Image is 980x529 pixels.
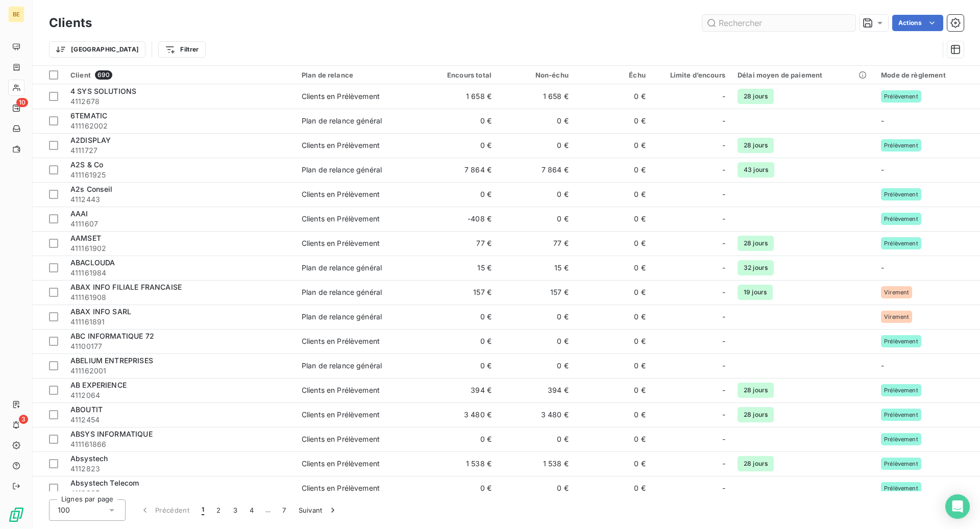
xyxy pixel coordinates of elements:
span: 4112443 [70,194,289,205]
td: 0 € [575,207,652,231]
td: 0 € [498,354,575,378]
span: - [722,140,725,150]
span: 411161866 [70,439,289,449]
td: 0 € [421,476,498,500]
td: 0 € [575,158,652,182]
span: - [722,287,725,297]
span: 411162001 [70,366,289,376]
span: ABELIUM ENTREPRISES [70,356,153,365]
div: Clients en Prélèvement [302,214,380,224]
td: -408 € [421,207,498,231]
div: Plan de relance général [302,165,382,175]
td: 0 € [421,133,498,158]
span: 4112454 [70,415,289,425]
span: A2DISPLAY [70,136,111,144]
span: - [881,263,884,272]
td: 0 € [575,451,652,476]
span: Prélèvement [884,412,918,418]
span: 28 jours [738,456,774,471]
td: 7 864 € [421,158,498,182]
div: Clients en Prélèvement [302,410,380,420]
span: - [722,483,725,493]
span: Absystech Telecom [70,478,139,487]
span: - [722,336,725,346]
span: 4 SYS SOLUTIONS [70,87,136,95]
div: Plan de relance [302,71,414,79]
span: - [881,165,884,174]
input: Rechercher [702,15,855,31]
span: ABC INFORMATIQUE 72 [70,332,154,340]
div: Clients en Prélèvement [302,336,380,346]
span: Virement [884,314,909,320]
span: - [722,410,725,420]
span: 28 jours [738,383,774,398]
td: 3 480 € [421,402,498,427]
span: Absystech [70,454,108,463]
span: ABAX INFO SARL [70,307,131,316]
td: 157 € [498,280,575,305]
span: Prélèvement [884,216,918,222]
span: 411161891 [70,317,289,327]
td: 7 864 € [498,158,575,182]
div: Clients en Prélèvement [302,483,380,493]
td: 1 538 € [498,451,575,476]
span: - [881,361,884,370]
span: Prélèvement [884,240,918,246]
td: 0 € [421,182,498,207]
td: 157 € [421,280,498,305]
span: Prélèvement [884,338,918,344]
span: Prélèvement [884,93,918,99]
span: AAAI [70,209,88,218]
td: 15 € [498,256,575,280]
td: 3 480 € [498,402,575,427]
span: - [722,312,725,322]
div: Non-échu [504,71,569,79]
button: 2 [210,499,227,521]
td: 394 € [421,378,498,402]
span: 411162002 [70,121,289,131]
td: 0 € [575,109,652,133]
span: 28 jours [738,407,774,422]
td: 0 € [575,256,652,280]
span: 4112678 [70,96,289,107]
td: 0 € [575,84,652,109]
div: Plan de relance général [302,361,382,371]
span: - [722,165,725,175]
td: 15 € [421,256,498,280]
a: 10 [8,100,24,116]
td: 0 € [498,109,575,133]
span: 6TEMATIC [70,111,107,120]
td: 0 € [498,476,575,500]
span: ABACLOUDA [70,258,115,267]
span: 411161925 [70,170,289,180]
button: 7 [276,499,292,521]
span: 32 jours [738,260,774,275]
button: Filtrer [158,41,205,58]
button: 1 [195,499,210,521]
span: - [722,263,725,273]
div: Clients en Prélèvement [302,238,380,248]
div: Clients en Prélèvement [302,459,380,469]
div: Clients en Prélèvement [302,140,380,150]
td: 0 € [575,354,652,378]
td: 394 € [498,378,575,402]
span: 43 jours [738,162,774,178]
span: Prélèvement [884,461,918,467]
div: Open Intercom Messenger [945,494,970,519]
div: Encours total [427,71,492,79]
td: 0 € [575,329,652,354]
span: 28 jours [738,89,774,104]
td: 0 € [421,109,498,133]
td: 1 658 € [498,84,575,109]
span: 690 [95,70,112,80]
td: 0 € [575,182,652,207]
td: 0 € [498,329,575,354]
td: 0 € [498,305,575,329]
div: Plan de relance général [302,116,382,126]
td: 77 € [498,231,575,256]
span: 28 jours [738,138,774,153]
span: - [722,91,725,102]
button: 4 [243,499,260,521]
td: 1 658 € [421,84,498,109]
button: Actions [892,15,943,31]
